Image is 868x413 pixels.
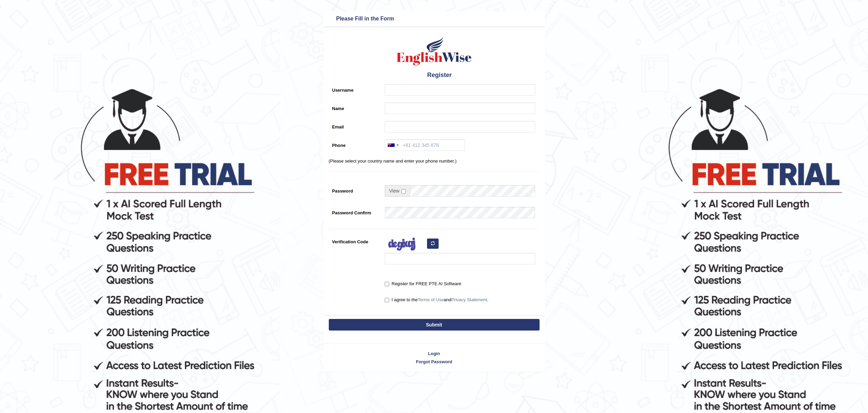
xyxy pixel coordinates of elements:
a: Login [324,350,545,357]
input: +61 412 345 678 [385,139,465,151]
a: Forgot Password [324,358,545,365]
label: Password Confirm [329,207,382,216]
h3: Please Fill in the Form [325,14,543,25]
label: Register for FREE PTE AI Software [385,280,461,287]
input: Register for FREE PTE AI Software [385,282,389,286]
img: Logo of English Wise create a new account for intelligent practice with AI [395,36,473,66]
div: Australia: +61 [385,140,401,151]
h4: Register [329,70,540,81]
label: Verification Code [329,236,382,245]
input: I agree to theTerms of UseandPrivacy Statement. [385,298,389,302]
a: Privacy Statement [451,297,487,302]
button: Submit [329,319,540,331]
input: Show/Hide Password [401,189,406,194]
label: Email [329,121,382,130]
label: Name [329,103,382,112]
label: Username [329,84,382,93]
p: (Please select your country name and enter your phone number.) [329,158,540,164]
label: I agree to the and . [385,296,488,303]
label: Password [329,185,382,194]
a: Terms of Use [418,297,444,302]
label: Phone [329,139,382,149]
